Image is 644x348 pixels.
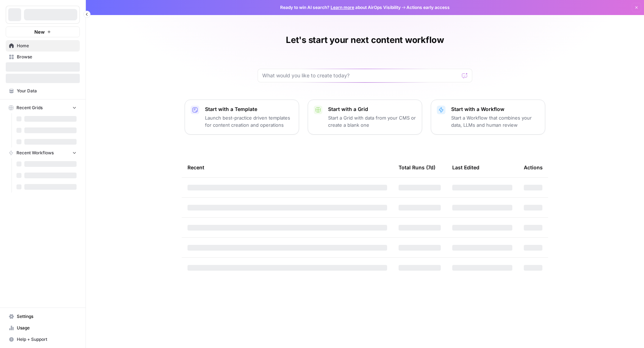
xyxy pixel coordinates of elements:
a: Learn more [331,5,354,10]
button: Recent Grids [6,102,80,113]
a: Usage [6,322,80,334]
a: Your Data [6,85,80,97]
button: Start with a TemplateLaunch best-practice driven templates for content creation and operations [185,100,299,135]
span: Usage [17,325,77,331]
div: Actions [524,158,543,177]
span: New [34,28,45,35]
div: Last Edited [452,158,479,177]
button: Recent Workflows [6,148,80,158]
p: Start a Grid with data from your CMS or create a blank one [328,114,416,129]
span: Browse [17,54,77,60]
div: Recent [187,158,387,177]
span: Help + Support [17,336,77,343]
h1: Let's start your next content workflow [286,34,444,46]
a: Settings [6,311,80,322]
span: Actions early access [406,4,450,11]
span: Ready to win AI search? about AirOps Visibility [280,4,401,11]
button: New [6,26,80,37]
button: Help + Support [6,334,80,345]
p: Start with a Workflow [451,106,539,113]
button: Start with a GridStart a Grid with data from your CMS or create a blank one [308,100,422,135]
span: Recent Grids [16,105,43,111]
span: Recent Workflows [16,150,54,156]
span: Your Data [17,88,77,94]
a: Home [6,40,80,52]
span: Settings [17,313,77,320]
a: Browse [6,51,80,63]
button: Start with a WorkflowStart a Workflow that combines your data, LLMs and human review [431,100,545,135]
p: Start with a Template [205,106,293,113]
input: What would you like to create today? [262,72,459,79]
div: Total Runs (7d) [399,158,435,177]
span: Home [17,43,77,49]
p: Launch best-practice driven templates for content creation and operations [205,114,293,129]
p: Start with a Grid [328,106,416,113]
p: Start a Workflow that combines your data, LLMs and human review [451,114,539,129]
